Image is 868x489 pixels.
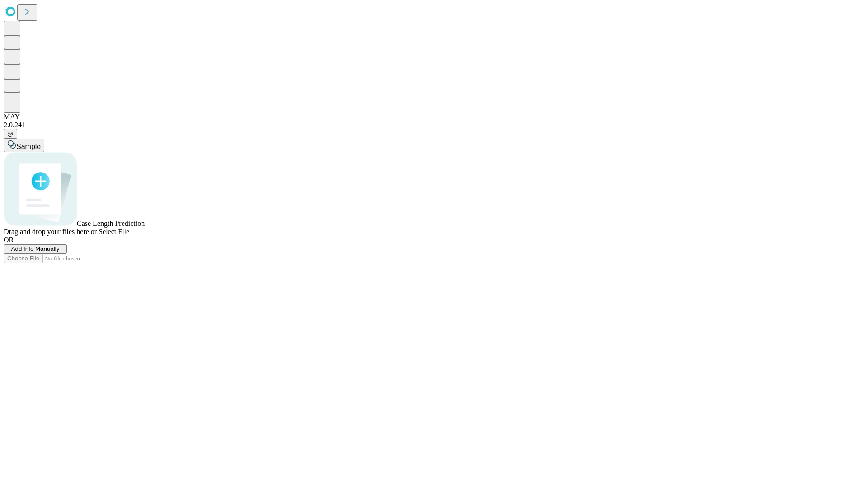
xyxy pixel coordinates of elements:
span: Add Info Manually [11,245,60,252]
span: Sample [16,143,41,150]
div: MAY [4,113,864,121]
span: Drag and drop your files here or [4,228,97,235]
div: 2.0.241 [4,121,864,129]
button: Sample [4,139,44,152]
button: Add Info Manually [4,244,67,254]
span: OR [4,236,14,244]
span: Select File [99,228,129,235]
span: @ [7,130,14,137]
span: Case Length Prediction [77,220,145,227]
button: @ [4,129,17,139]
